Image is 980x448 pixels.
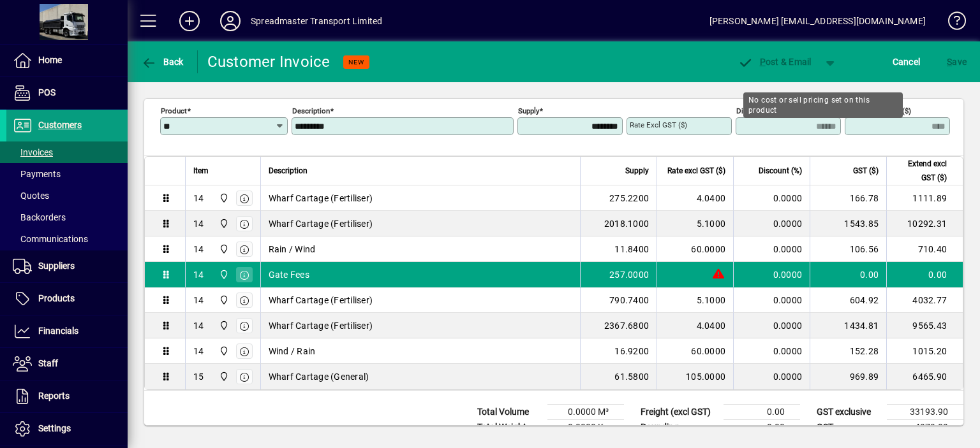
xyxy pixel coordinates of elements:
div: 14 [193,268,204,281]
div: Spreadmaster Transport Limited [251,11,382,31]
span: Products [38,293,75,303]
span: 2018.1000 [604,217,649,230]
td: 9565.43 [886,313,963,338]
div: [PERSON_NAME] [EMAIL_ADDRESS][DOMAIN_NAME] [709,11,926,31]
div: 14 [193,294,204,307]
td: 1434.81 [810,313,886,338]
div: 60.0000 [665,243,725,256]
a: Invoices [6,141,128,163]
span: Financials [38,326,78,336]
span: Customers [38,120,82,130]
span: Invoices [13,147,53,157]
a: Home [6,45,128,76]
td: 710.40 [886,236,963,262]
td: 106.56 [810,236,886,262]
td: 0.0000 M³ [547,405,624,420]
td: 0.00 [724,405,800,420]
span: Settings [38,423,71,433]
span: 965 State Highway 2 [216,268,230,282]
span: 11.8400 [614,243,649,256]
td: 0.0000 [733,364,810,389]
a: POS [6,77,128,109]
td: Rounding [634,420,724,435]
td: Freight (excl GST) [634,405,724,420]
span: Payments [13,169,61,179]
td: 0.0000 [733,185,810,211]
span: S [947,57,952,67]
div: 14 [193,192,204,205]
div: 15 [193,370,204,383]
span: Suppliers [38,261,75,271]
span: ost & Email [738,57,812,67]
span: Description [269,164,308,178]
td: 33193.90 [887,405,963,420]
a: Reports [6,380,128,412]
a: Communications [6,228,128,250]
td: 0.00 [886,262,963,287]
span: NEW [348,58,364,66]
span: Wharf Cartage (Fertiliser) [269,319,373,332]
span: Reports [38,391,70,401]
td: 10292.31 [886,211,963,236]
span: 965 State Highway 2 [216,370,230,384]
td: 0.0000 [733,313,810,338]
button: Save [944,50,970,73]
a: Suppliers [6,250,128,282]
td: Total Volume [471,405,547,420]
span: Rate excl GST ($) [667,164,725,178]
mat-label: Discount (%) [736,106,778,115]
a: Payments [6,163,128,185]
span: Cancel [893,52,921,72]
a: Settings [6,413,128,445]
a: Products [6,283,128,315]
span: Rain / Wind [269,243,316,256]
a: Knowledge Base [939,3,964,44]
span: GST ($) [853,164,879,178]
td: 4979.09 [887,420,963,435]
div: 60.0000 [665,345,725,358]
span: 965 State Highway 2 [216,191,230,205]
span: 965 State Highway 2 [216,293,230,307]
span: 2367.6800 [604,319,649,332]
div: 14 [193,319,204,332]
td: 1543.85 [810,211,886,236]
span: 275.2200 [609,192,649,205]
span: Wind / Rain [269,345,316,358]
td: 0.0000 [733,236,810,262]
span: Supply [625,164,649,178]
span: Discount (%) [759,164,802,178]
span: Wharf Cartage (Fertiliser) [269,192,373,205]
td: 0.0000 Kg [547,420,624,435]
div: 4.0400 [665,192,725,205]
span: Gate Fees [269,268,309,281]
a: Staff [6,348,128,380]
td: 152.28 [810,338,886,364]
mat-label: Rate excl GST ($) [630,120,687,129]
td: 1111.89 [886,185,963,211]
div: 14 [193,345,204,358]
div: 5.1000 [665,294,725,307]
div: Customer Invoice [207,52,330,72]
td: Total Weight [471,420,547,435]
div: 14 [193,243,204,256]
div: 5.1000 [665,217,725,230]
mat-label: Description [292,106,330,115]
span: Quotes [13,191,49,201]
span: 965 State Highway 2 [216,242,230,256]
div: No cost or sell pricing set on this product [743,92,903,118]
button: Profile [210,10,251,33]
button: Post & Email [731,50,818,73]
td: 0.0000 [733,262,810,287]
span: 965 State Highway 2 [216,319,230,333]
app-page-header-button: Back [128,50,198,73]
a: Financials [6,315,128,347]
span: 965 State Highway 2 [216,344,230,358]
a: Backorders [6,206,128,228]
td: 166.78 [810,185,886,211]
td: GST [810,420,887,435]
span: 61.5800 [614,370,649,383]
button: Cancel [889,50,924,73]
td: 969.89 [810,364,886,389]
span: POS [38,87,56,98]
span: Item [193,164,209,178]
